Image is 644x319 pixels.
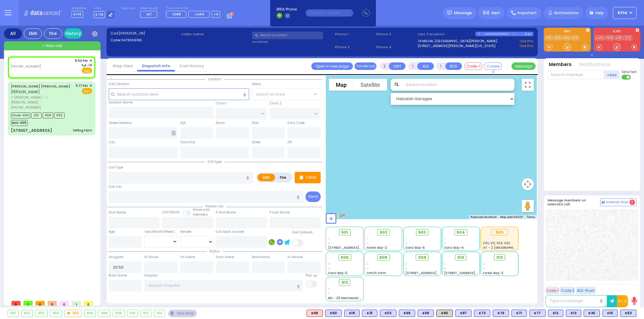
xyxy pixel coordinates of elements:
[399,310,415,317] div: K69
[43,112,53,118] span: K68
[48,301,57,305] span: 0
[454,10,472,16] span: Message
[548,310,563,317] div: K12
[109,88,249,100] input: Search location here
[622,70,636,74] span: Send text
[108,63,137,69] a: Map View
[84,69,90,73] u: EMS
[206,249,223,254] span: Status
[171,131,176,135] span: Other building occupants
[615,36,623,40] a: K18
[405,271,463,275] span: [STREET_ADDRESS][PERSON_NAME]
[109,229,115,234] label: Age
[367,245,387,250] span: Forest Bay-2
[584,310,600,317] div: BLS
[216,229,245,234] label: Call back number
[94,7,115,10] label: Lines
[418,39,497,44] a: 74 MILVAL [GEOGRAPHIC_DATA][PERSON_NAME]
[8,310,18,317] div: 901
[203,204,226,209] span: Patient info
[270,101,282,106] label: Cross 2
[94,11,105,18] span: K-14
[520,39,533,44] a: Use this
[216,121,225,125] label: Room
[341,254,349,261] span: 906
[553,36,562,40] a: K53
[354,79,387,91] button: Show satellite imagery
[327,211,347,219] img: Google
[376,32,415,37] span: Phone 3
[444,266,446,271] span: -
[89,58,92,63] span: ✕
[455,310,472,317] div: BLS
[127,310,138,317] div: 910
[405,236,407,241] span: -
[137,63,175,69] a: Dispatch info
[483,245,528,250] span: AT - 2 [GEOGRAPHIC_DATA]
[36,310,47,317] div: 903
[517,10,537,16] span: Important
[72,11,83,18] span: KY14
[418,229,426,235] span: 903
[328,241,330,245] span: -
[205,159,225,164] span: Call type
[483,241,510,245] span: K90, K31, K68, K66
[141,310,151,317] div: 912
[81,63,92,68] span: K-14
[602,310,618,317] div: BLS
[546,287,559,294] button: Code 1
[630,200,635,205] span: 2
[566,310,581,317] div: K13
[606,200,628,204] span: Internal Chat
[620,310,636,317] div: BLS
[168,310,197,317] div: See map
[445,62,462,70] button: BUS
[216,101,227,106] label: Cross 1
[121,7,135,10] label: Night unit
[418,43,495,49] a: [STREET_ADDRESS][PERSON_NAME][US_STATE]
[620,310,636,317] div: K53
[180,255,195,260] label: On Scene
[328,245,385,250] span: [STREET_ADDRESS][PERSON_NAME]
[306,273,317,278] label: Pick up
[31,112,42,118] span: K31
[483,266,485,271] span: -
[181,32,250,37] label: Caller name
[329,79,354,91] button: Show street map
[144,273,158,278] label: Hospital
[98,310,110,317] div: 908
[455,310,472,317] div: K87
[389,62,405,70] button: UNIT
[76,84,88,88] span: 5:17 PM
[602,201,605,204] img: comment-alt.png
[180,121,186,125] label: Apt
[405,241,407,245] span: -
[436,310,453,317] div: K90
[548,198,600,206] h5: Message members on selected call
[622,74,631,80] label: Turn off text
[306,191,321,202] button: Send
[113,310,124,317] div: 909
[602,310,618,317] div: K15
[444,245,464,250] span: Sanz Bay-4
[444,262,446,266] span: -
[464,62,482,70] button: Code-1
[605,36,614,40] a: FD18
[172,12,181,17] span: FD88
[11,95,74,105] span: ר' [PERSON_NAME] - ר' [PERSON_NAME]
[496,254,503,261] span: 912
[21,310,33,317] div: 902
[4,28,22,39] div: All
[287,140,292,145] label: ZIP
[195,12,204,17] span: CAR3
[335,32,374,37] span: Phone 1
[24,301,33,305] span: 1
[566,310,581,317] div: BLS
[75,58,88,63] span: 8:50 PM
[491,229,508,236] div: 905
[418,32,476,37] label: Last 3 location
[328,287,330,291] span: -
[11,105,41,110] span: [PHONE_NUMBER]
[275,174,292,181] label: Fire
[109,82,129,87] label: Call Location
